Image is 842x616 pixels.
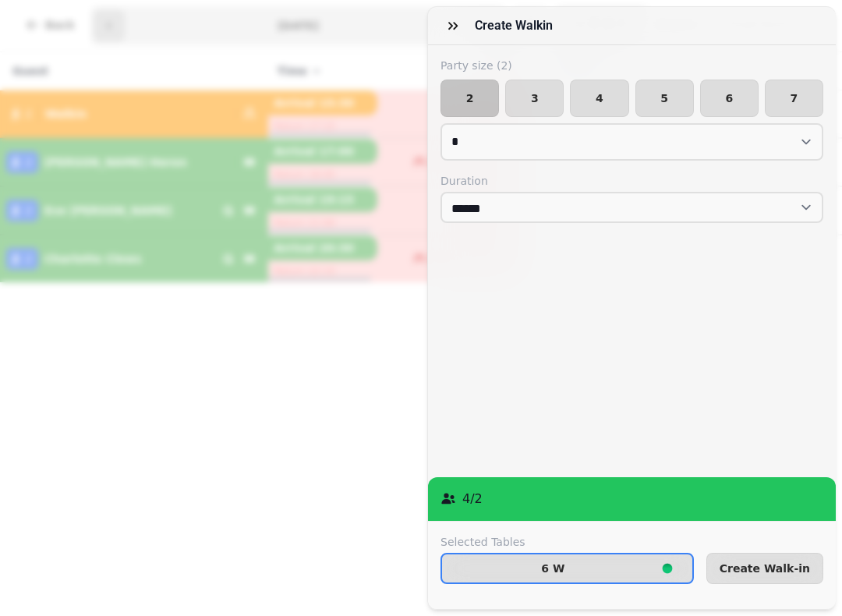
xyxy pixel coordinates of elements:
p: 4 / 2 [462,490,483,508]
button: 4 [570,80,628,117]
label: Selected Tables [440,534,694,550]
span: 4 [583,93,615,104]
button: 6 W [440,553,694,584]
span: Create Walk-in [720,563,810,574]
button: 6 [700,80,759,117]
label: Duration [440,173,823,189]
span: 5 [649,93,681,104]
span: 7 [778,93,810,104]
button: Create Walk-in [706,553,823,584]
button: 7 [765,80,823,117]
span: 2 [454,93,486,104]
button: 5 [635,80,694,117]
button: 2 [440,80,499,117]
span: 6 [713,93,745,104]
h3: Create walkin [475,16,559,35]
label: Party size ( 2 ) [440,58,823,73]
button: 3 [505,80,564,117]
span: 3 [518,93,550,104]
p: 6 W [541,563,564,574]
